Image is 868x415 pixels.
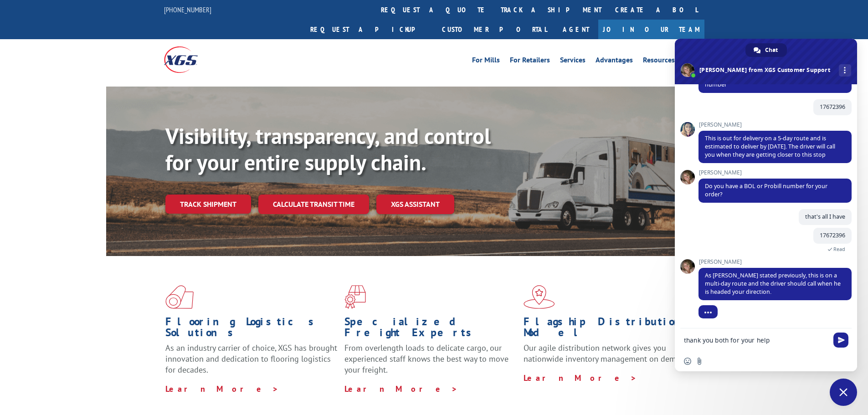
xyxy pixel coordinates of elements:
[705,272,841,296] span: As [PERSON_NAME] stated previously, this is on a multi-day route and the driver should call when ...
[344,316,517,343] h1: Specialized Freight Experts
[165,316,338,343] h1: Flooring Logistics Solutions
[805,213,845,220] span: that's all I have
[684,336,828,344] textarea: Compose your message...
[524,285,555,309] img: xgs-icon-flagship-distribution-model-red
[165,384,279,394] a: Learn More >
[820,231,845,239] span: 17672396
[596,56,633,67] a: Advantages
[839,64,851,77] div: More channels
[472,56,500,67] a: For Mills
[344,285,366,309] img: xgs-icon-focused-on-flooring-red
[344,343,517,383] p: From overlength loads to delicate cargo, our experienced staff knows the best way to move your fr...
[699,169,852,176] span: [PERSON_NAME]
[699,259,852,265] span: [PERSON_NAME]
[830,379,857,406] div: Close chat
[705,182,827,198] span: Do you have a BOL or Probill number for your order?
[554,20,598,39] a: Agent
[165,285,194,309] img: xgs-icon-total-supply-chain-intelligence-red
[165,122,491,176] b: Visibility, transparency, and control for your entire supply chain.
[833,246,845,252] span: Read
[303,20,435,39] a: Request a pickup
[684,358,691,365] span: Insert an emoji
[833,333,848,348] span: Send
[643,56,675,67] a: Resources
[745,43,787,57] div: Chat
[524,316,696,343] h1: Flagship Distribution Model
[165,195,251,214] a: Track shipment
[435,20,554,39] a: Customer Portal
[510,56,550,67] a: For Retailers
[258,195,369,214] a: Calculate transit time
[524,343,691,364] span: Our agile distribution network gives you nationwide inventory management on demand.
[820,103,845,111] span: 17672396
[705,134,835,159] span: This is out for delivery on a 5-day route and is estimated to deliver by [DATE]. The driver will ...
[164,5,211,14] a: [PHONE_NUMBER]
[376,195,454,214] a: XGS ASSISTANT
[165,343,337,375] span: As an industry carrier of choice, XGS has brought innovation and dedication to flooring logistics...
[696,358,703,365] span: Send a file
[765,43,778,57] span: Chat
[524,373,637,383] a: Learn More >
[598,20,704,39] a: Join Our Team
[560,56,586,67] a: Services
[699,122,852,128] span: [PERSON_NAME]
[344,384,458,394] a: Learn More >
